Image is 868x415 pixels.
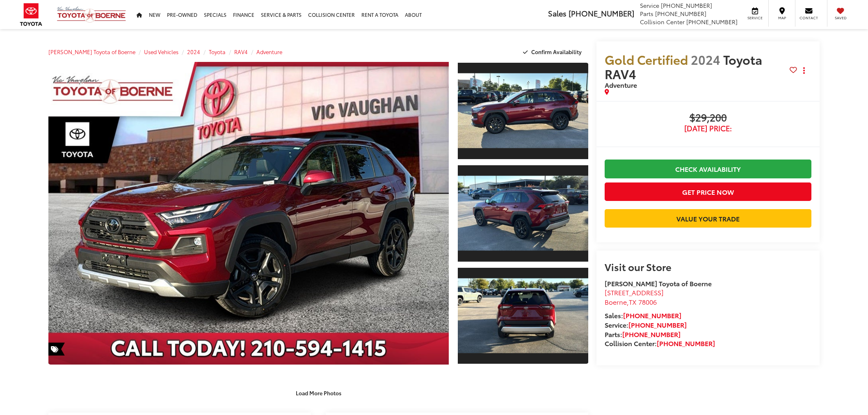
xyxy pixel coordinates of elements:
h2: Visit our Store [605,261,811,272]
span: Service [640,1,659,9]
img: 2024 Toyota RAV4 Adventure [44,60,452,366]
span: [STREET_ADDRESS] [605,287,664,297]
span: $29,200 [605,112,811,124]
a: [PHONE_NUMBER] [657,338,715,348]
span: Contact [799,15,818,21]
span: [DATE] Price: [605,124,811,132]
img: 2024 Toyota RAV4 Adventure [456,278,589,353]
a: [PHONE_NUMBER] [622,329,681,339]
span: [PHONE_NUMBER] [661,1,712,9]
a: 2024 [187,48,200,55]
span: Adventure [605,80,637,89]
span: 2024 [691,50,720,68]
span: 78006 [638,297,657,306]
span: Sales [548,8,566,18]
a: [STREET_ADDRESS] Boerne,TX 78006 [605,287,664,306]
a: Used Vehicles [144,48,178,55]
strong: Collision Center: [605,338,715,348]
a: [PHONE_NUMBER] [628,320,687,329]
button: Load More Photos [290,385,347,400]
img: Vic Vaughan Toyota of Boerne [57,6,126,23]
span: Gold Certified [605,50,688,68]
a: [PERSON_NAME] Toyota of Boerne [48,48,135,55]
button: Confirm Availability [519,45,589,59]
img: 2024 Toyota RAV4 Adventure [456,73,589,148]
span: Toyota RAV4 [605,50,762,82]
a: Toyota [209,48,226,55]
strong: Parts: [605,329,681,339]
a: RAV4 [234,48,248,55]
span: [PHONE_NUMBER] [655,9,706,18]
span: [PHONE_NUMBER] [569,8,634,18]
span: [PHONE_NUMBER] [686,18,738,26]
strong: Sales: [605,310,681,320]
strong: Service: [605,320,687,329]
a: Value Your Trade [605,209,811,228]
a: Check Availability [605,160,811,178]
a: Expand Photo 1 [458,62,588,160]
strong: [PERSON_NAME] Toyota of Boerne [605,278,712,288]
a: Adventure [256,48,282,55]
span: Boerne [605,297,627,306]
span: Special [48,342,65,356]
span: Service [746,15,764,21]
a: Expand Photo 2 [458,164,588,262]
span: Collision Center [640,18,685,26]
span: Map [773,15,791,21]
span: Parts [640,9,653,18]
img: 2024 Toyota RAV4 Adventure [456,176,589,251]
button: Get Price Now [605,182,811,201]
span: Confirm Availability [531,48,582,55]
span: dropdown dots [803,67,805,74]
button: Actions [797,64,811,78]
span: TX [629,297,637,306]
a: [PHONE_NUMBER] [623,310,681,320]
span: , [605,297,657,306]
a: Expand Photo 3 [458,267,588,365]
a: Expand Photo 0 [48,62,449,365]
span: Saved [831,15,850,21]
